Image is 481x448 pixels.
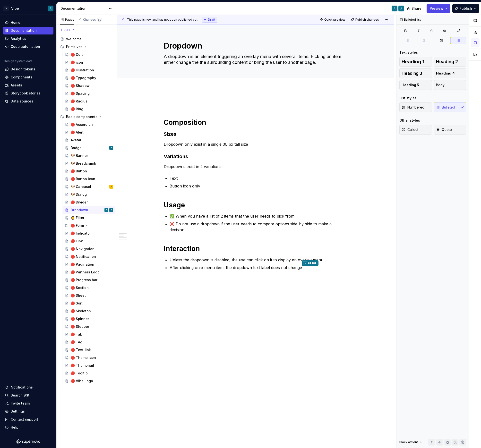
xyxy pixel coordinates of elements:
[71,122,93,127] div: 🔴 Accordion
[66,114,97,119] div: Basic components
[170,221,347,233] p: ❌ Do not use a dropdown if the user needs to compare options side-by-side to make a decision
[63,144,115,152] a: BadgeA
[71,169,87,174] div: 🔴 Button
[11,6,19,11] div: Vibe
[16,439,40,444] svg: Supernova Logo
[434,80,466,90] button: Body
[71,340,82,345] div: 🔴 Tag
[170,175,347,181] p: Text
[3,27,53,34] a: Documentation
[11,99,33,104] div: Data sources
[164,141,347,147] p: Dropdown only exist in a single 36 px tall size
[11,425,18,430] div: Help
[399,102,432,112] button: Numbered
[71,192,87,197] div: 🐶 Dialog
[11,20,20,25] div: Home
[399,68,432,78] button: Heading 3
[63,323,115,330] a: 🔴 Stepper
[63,105,115,113] a: 🔴 Ring
[63,121,115,128] a: 🔴 Accordion
[170,265,347,271] p: After clicking on a menu item, the dropdown text label does not change
[97,18,102,22] span: 50
[324,18,345,22] span: Quick preview
[434,125,466,135] button: Quote
[404,4,425,13] button: Share
[63,354,115,362] a: 🔴 Theme icon
[399,96,417,101] div: List styles
[63,90,115,97] a: 🔴 Spacing
[58,43,115,51] div: Primitives
[399,50,418,55] div: Text styles
[3,19,53,26] a: Home
[434,57,466,67] button: Heading 2
[349,16,381,23] button: Publish changes
[63,59,115,66] a: 🔴 icon
[164,244,347,253] h1: Interaction
[11,75,32,80] div: Components
[71,379,93,383] div: 🔴 Vibe Logo
[11,393,29,398] div: Search ⌘K
[399,439,423,446] div: Block actions
[71,316,89,321] div: 🔴 Spinner
[71,301,83,306] div: 🔴 Sort
[63,369,115,377] a: 🔴 Tooltip
[58,35,115,385] div: Page tree
[71,262,94,267] div: 🔴 Pagination
[11,385,33,390] div: Notifications
[71,254,96,259] div: 🔴 Notification
[71,293,86,298] div: 🔴 Sheet
[3,423,53,431] button: Help
[71,68,94,73] div: 🔴 Illustration
[430,6,443,11] span: Preview
[71,223,84,228] div: 🔴 Form
[71,270,100,275] div: 🔴 Partners Logo
[3,35,53,42] a: Analytics
[11,91,41,96] div: Storybook stories
[63,284,115,292] a: 🔴 Section
[60,6,106,11] div: Documentation
[71,371,88,376] div: 🔴 Tooltip
[164,153,347,160] h3: Variations
[63,229,115,237] a: 🔴 Indicator
[164,201,347,209] h1: Usage
[3,415,53,423] button: Contact support
[60,18,74,22] div: Pages
[71,231,91,236] div: 🔴 Indicator
[71,200,88,205] div: 🔴 Divider
[71,83,90,88] div: 🔴 Shadow
[208,18,215,22] span: Draft
[71,285,89,290] div: 🔴 Section
[83,18,102,22] div: Changes
[71,153,88,158] div: 🐶 Banner
[412,6,421,11] span: Share
[402,127,418,132] span: Callout
[399,80,432,90] button: Heading 5
[394,7,395,10] div: A
[71,60,83,65] div: 🔴 icon
[66,37,83,42] div: Welcome!
[63,307,115,315] a: 🔴 Skeleton
[63,214,115,222] a: 🧔‍♂️ Filter
[170,257,347,263] p: Unless the dropdown is disabled, the use can click on it to display an overlay menu.
[58,35,115,43] a: Welcome!
[436,127,452,132] span: Quote
[50,7,52,10] div: A
[400,7,402,10] div: A
[436,83,445,87] span: Body
[4,59,33,63] div: Design system data
[63,338,115,346] a: 🔴 Tag
[164,131,347,137] h3: Sizes
[164,118,347,127] h1: Composition
[63,206,115,214] a: DropdownAA
[127,18,198,22] span: This page is new and has not been published yet.
[58,113,115,121] div: Basic components
[63,268,115,276] a: 🔴 Partners Logo
[436,71,455,76] span: Heading 4
[63,315,115,323] a: 🔴 Spinner
[71,278,97,282] div: 🔴 Progress bar
[3,6,9,11] div: V
[170,183,347,189] p: Button icon only
[11,36,26,41] div: Analytics
[11,417,38,422] div: Contact support
[3,73,53,81] a: Components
